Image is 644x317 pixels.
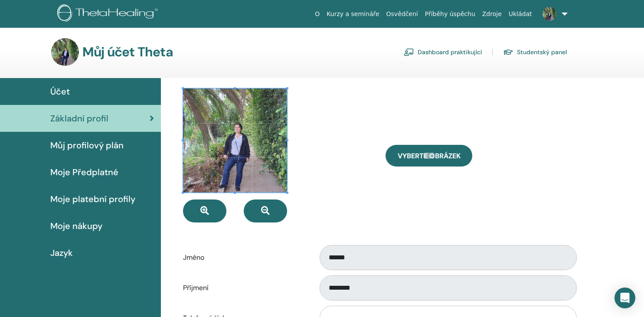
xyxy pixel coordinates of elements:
span: Vyberte Obrázek [398,151,461,160]
a: Kurzy a semináře [323,6,382,22]
span: Moje nákupy [50,219,102,232]
input: Vyberte Obrázek [423,153,435,159]
img: graduation-cap.svg [503,49,513,56]
span: Jazyk [50,246,73,259]
label: Jméno [177,249,311,266]
label: Příjmení [177,280,311,296]
a: Zdroje [479,6,505,22]
span: Moje Předplatné [50,166,118,179]
a: O [311,6,323,22]
img: default.jpg [51,38,79,66]
span: Základní profil [50,112,108,125]
a: Studentský panel [503,45,567,59]
h3: Můj účet Theta [82,44,173,60]
img: chalkboard-teacher.svg [404,48,414,56]
div: Open Intercom Messenger [615,288,635,308]
a: Dashboard praktikující [404,45,482,59]
span: Účet [50,85,70,98]
img: default.jpg [543,7,556,21]
span: Můj profilový plán [50,139,124,152]
a: Ukládat [505,6,536,22]
a: Příběhy úspěchu [422,6,479,22]
span: Moje platební profily [50,193,135,206]
a: Osvědčení [383,6,422,22]
img: logo.png [57,4,161,24]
